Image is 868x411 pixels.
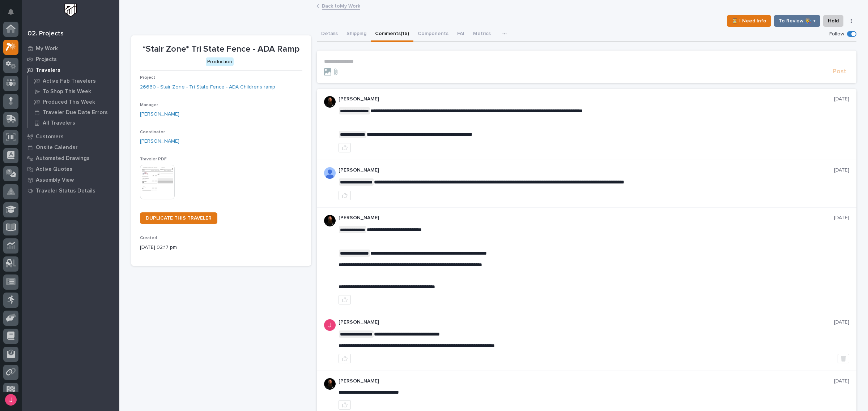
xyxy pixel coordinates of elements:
[324,215,336,226] img: zmKUmRVDQjmBLfnAs97p
[834,96,849,102] p: [DATE]
[22,43,119,54] a: My Work
[342,27,371,42] button: Shipping
[3,392,18,407] button: users-avatar
[339,215,834,221] p: [PERSON_NAME]
[779,17,816,25] span: To Review 👨‍🏭 →
[339,319,834,325] p: [PERSON_NAME]
[453,27,469,42] button: FAI
[36,188,95,194] p: Traveler Status Details
[324,167,336,179] img: AOh14GhUnP333BqRmXh-vZ-TpYZQaFVsuOFmGre8SRZf2A=s96-c
[146,216,212,221] span: DUPLICATE THIS TRAVELER
[43,99,95,105] p: Produced This Week
[28,118,119,128] a: All Travelers
[22,65,119,75] a: Travelers
[324,319,336,331] img: ACg8ocI-SXp0KwvcdjE4ZoRMyLsZRSgZqnEZt9q_hAaElEsh-D-asw=s96-c
[140,75,155,80] span: Project
[339,191,351,200] button: like this post
[833,68,846,76] span: Post
[371,27,413,42] button: Comments (16)
[339,167,834,173] p: [PERSON_NAME]
[36,46,58,52] p: My Work
[140,111,179,118] a: [PERSON_NAME]
[28,97,119,107] a: Produced This Week
[339,96,834,102] p: [PERSON_NAME]
[43,88,91,95] p: To Shop This Week
[727,15,771,27] button: ⏳ I Need Info
[823,15,843,27] button: Hold
[28,86,119,96] a: To Shop This Week
[413,27,453,42] button: Components
[140,130,165,134] span: Coordinator
[64,4,77,17] img: Workspace Logo
[140,44,302,55] p: *Stair Zone* Tri State Fence - ADA Ramp
[838,354,849,363] button: Delete post
[36,177,74,183] p: Assembly View
[732,17,766,25] span: ⏳ I Need Info
[140,244,302,251] p: [DATE] 02:17 pm
[834,378,849,384] p: [DATE]
[206,57,234,66] div: Production
[140,236,157,240] span: Created
[43,109,108,116] p: Traveler Due Date Errors
[339,295,351,304] button: like this post
[828,17,839,25] span: Hold
[9,9,18,20] div: Notifications
[834,319,849,325] p: [DATE]
[27,30,64,38] div: 02. Projects
[36,67,60,74] p: Travelers
[36,134,64,140] p: Customers
[324,378,336,390] img: zmKUmRVDQjmBLfnAs97p
[22,185,119,196] a: Traveler Status Details
[774,15,820,27] button: To Review 👨‍🏭 →
[339,378,834,384] p: [PERSON_NAME]
[22,142,119,153] a: Onsite Calendar
[22,131,119,142] a: Customers
[324,96,336,108] img: zmKUmRVDQjmBLfnAs97p
[322,1,360,10] a: Back toMy Work
[834,215,849,221] p: [DATE]
[28,76,119,86] a: Active Fab Travelers
[36,56,57,63] p: Projects
[317,27,342,42] button: Details
[140,83,275,91] a: 26660 - Stair Zone - Tri State Fence - ADA Childrens ramp
[22,54,119,65] a: Projects
[43,78,96,85] p: Active Fab Travelers
[140,103,158,107] span: Manager
[22,153,119,164] a: Automated Drawings
[834,167,849,173] p: [DATE]
[22,174,119,185] a: Assembly View
[28,107,119,117] a: Traveler Due Date Errors
[469,27,495,42] button: Metrics
[339,400,351,410] button: like this post
[140,212,217,224] a: DUPLICATE THIS TRAVELER
[36,166,72,173] p: Active Quotes
[22,164,119,174] a: Active Quotes
[36,155,90,162] p: Automated Drawings
[3,4,18,20] button: Notifications
[140,138,179,145] a: [PERSON_NAME]
[140,157,167,161] span: Traveler PDF
[36,144,78,151] p: Onsite Calendar
[339,354,351,363] button: like this post
[43,120,75,126] p: All Travelers
[829,31,844,37] p: Follow
[339,143,351,152] button: like this post
[830,68,849,76] button: Post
